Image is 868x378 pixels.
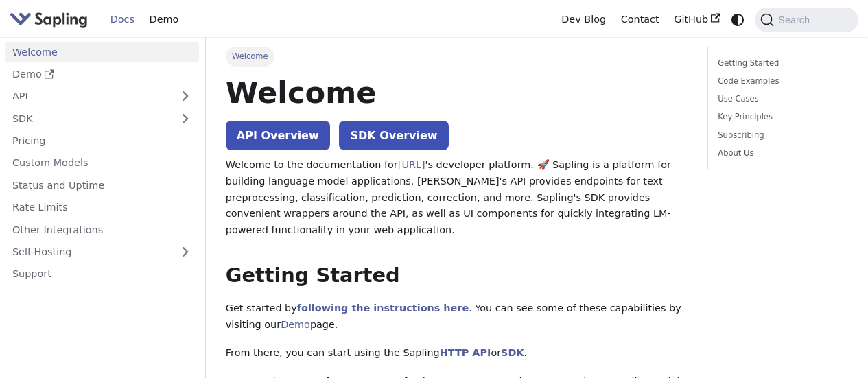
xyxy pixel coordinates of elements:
[142,9,186,30] a: Demo
[755,8,858,32] button: Search (Command+K)
[718,75,843,88] a: Code Examples
[718,129,843,142] a: Subscribing
[5,242,199,262] a: Self-Hosting
[613,9,667,30] a: Contact
[226,74,688,111] h1: Welcome
[281,319,310,330] a: Demo
[718,147,843,160] a: About Us
[5,42,199,62] a: Welcome
[226,157,688,239] p: Welcome to the documentation for 's developer platform. 🚀 Sapling is a platform for building lang...
[554,9,613,30] a: Dev Blog
[5,131,199,151] a: Pricing
[728,10,748,29] button: Switch between dark and light mode (currently system mode)
[718,110,843,123] a: Key Principles
[5,220,199,239] a: Other Integrations
[398,159,425,170] a: [URL]
[226,47,688,66] nav: Breadcrumbs
[226,300,688,333] p: Get started by . You can see some of these capabilities by visiting our page.
[666,9,727,30] a: GitHub
[226,263,688,288] h2: Getting Started
[226,121,330,150] a: API Overview
[172,86,199,106] button: Expand sidebar category 'API'
[339,121,448,150] a: SDK Overview
[5,86,172,106] a: API
[718,93,843,106] a: Use Cases
[226,345,688,362] p: From there, you can start using the Sapling or .
[501,347,524,358] a: SDK
[5,175,199,195] a: Status and Uptime
[226,47,274,66] span: Welcome
[5,64,199,84] a: Demo
[10,10,88,29] img: Sapling.ai
[718,57,843,70] a: Getting Started
[774,14,818,25] span: Search
[297,303,469,314] a: following the instructions here
[103,9,142,30] a: Docs
[440,347,491,358] a: HTTP API
[10,10,93,29] a: Sapling.aiSapling.ai
[5,198,199,217] a: Rate Limits
[172,108,199,128] button: Expand sidebar category 'SDK'
[5,264,199,284] a: Support
[5,108,172,128] a: SDK
[5,153,199,173] a: Custom Models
